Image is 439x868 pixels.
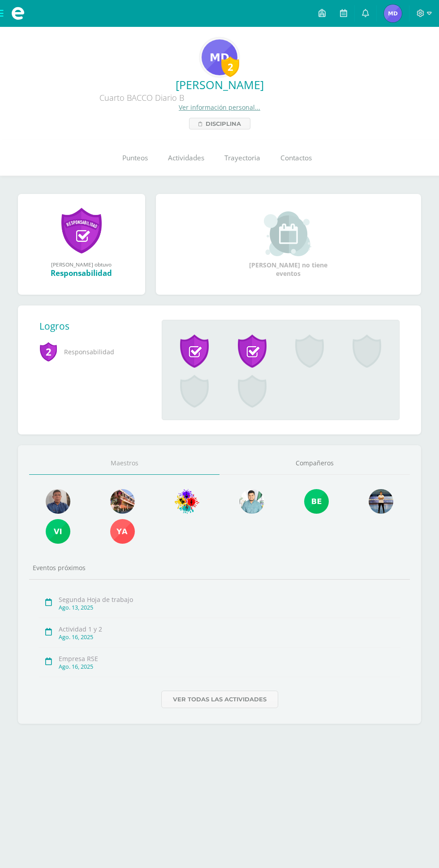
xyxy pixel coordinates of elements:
[27,268,136,278] div: Responsabilidad
[219,452,410,475] a: Compañeros
[59,654,400,663] div: Empresa RSE
[39,341,57,362] span: 2
[59,604,400,611] div: Ago. 13, 2025
[39,339,147,364] span: Responsabilidad
[7,77,432,92] a: [PERSON_NAME]
[369,489,393,514] img: 62c276f9e5707e975a312ba56e3c64d5.png
[46,489,70,514] img: 15ead7f1e71f207b867fb468c38fe54e.png
[214,140,270,176] a: Trayectoria
[240,489,264,514] img: 0f63e8005e7200f083a8d258add6f512.png
[29,452,219,475] a: Maestros
[112,140,158,176] a: Punteos
[59,663,400,670] div: Ago. 16, 2025
[270,140,322,176] a: Contactos
[179,103,260,112] a: Ver información personal...
[46,519,70,544] img: 86ad762a06db99f3d783afd7c36c2468.png
[304,489,329,514] img: c41d019b26e4da35ead46476b645875d.png
[158,140,214,176] a: Actividades
[206,118,241,129] span: Disciplina
[59,633,400,641] div: Ago. 16, 2025
[189,118,250,129] a: Disciplina
[122,153,148,163] span: Punteos
[7,92,276,103] div: Cuarto BACCO Diario B
[59,625,400,633] div: Actividad 1 y 2
[175,489,199,514] img: c490b80d80e9edf85c435738230cd812.png
[161,691,278,708] a: Ver todas las actividades
[221,56,239,77] div: 2
[168,153,204,163] span: Actividades
[110,519,135,544] img: f1de0090d169917daf4d0a2768869178.png
[384,4,402,22] img: 63a955e32fd5c33352eeade8b2ebbb62.png
[202,39,237,75] img: 78896df902cb606c779f20553e80e10b.png
[280,153,312,163] span: Contactos
[244,211,333,278] div: [PERSON_NAME] no tiene eventos
[264,211,313,256] img: event_small.png
[39,320,155,332] div: Logros
[59,595,400,604] div: Segunda Hoja de trabajo
[224,153,260,163] span: Trayectoria
[27,261,136,268] div: [PERSON_NAME] obtuvo
[29,563,410,572] div: Eventos próximos
[110,489,135,514] img: e29994105dc3c498302d04bab28faecd.png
